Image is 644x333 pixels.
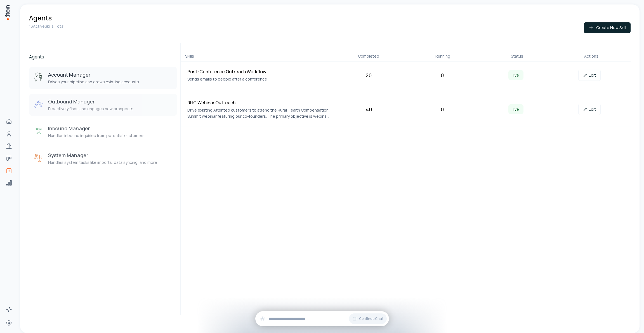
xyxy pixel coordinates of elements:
img: Outbound Manager [34,99,44,109]
button: Account ManagerAccount ManagerDrives your pipeline and grows existing accounts [29,67,177,89]
a: People [3,128,15,139]
button: Outbound ManagerOutbound ManagerProactively finds and engages new prospects [29,94,177,116]
a: Deals [3,153,15,164]
div: 0 [408,105,477,113]
p: Drive existing Attenteo customers to attend the Rural Health Compensation Summit webinar featurin... [187,107,330,119]
h3: System Manager [48,152,157,159]
a: Analytics [3,177,15,188]
div: Skills [185,53,329,59]
div: Running [408,53,478,59]
button: Create New Skill [584,22,631,33]
h2: Agents [29,53,177,60]
a: Activity [3,304,15,315]
button: System ManagerSystem ManagerHandles system tasks like imports, data syncing, and more [29,147,177,170]
div: Actions [556,53,626,59]
a: Agents [3,165,15,176]
div: Continue Chat [255,311,389,326]
a: Settings [3,317,15,329]
img: Item Brain Logo [4,4,10,20]
span: live [508,70,523,80]
h3: Inbound Manager [48,125,145,132]
p: 13 Active Skills Total [29,23,64,29]
div: Status [482,53,552,59]
button: Continue Chat [349,313,387,324]
h3: Outbound Manager [48,98,133,105]
img: Account Manager [34,72,44,82]
span: live [508,104,523,114]
p: Proactively finds and engages new prospects [48,106,133,112]
p: Sends emails to people after a conference [187,76,330,82]
button: Inbound ManagerInbound ManagerHandles inbound inquiries from potential customers [29,121,177,143]
a: Edit [578,70,601,81]
a: Companies [3,140,15,152]
h3: Account Manager [48,71,139,78]
a: Home [3,116,15,127]
p: Drives your pipeline and grows existing accounts [48,79,139,85]
img: System Manager [34,153,44,163]
p: Handles system tasks like imports, data syncing, and more [48,160,157,165]
h4: Post-Conference Outreach Workflow [187,68,330,75]
img: Inbound Manager [34,126,44,136]
div: 0 [408,71,477,79]
h4: RHC Webinar Outreach [187,99,330,106]
h1: Agents [29,13,52,22]
div: Completed [334,53,404,59]
span: Continue Chat [359,317,383,321]
div: 20 [334,71,404,79]
div: 40 [334,105,404,113]
p: Handles inbound inquiries from potential customers [48,133,145,138]
a: Edit [578,104,601,115]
